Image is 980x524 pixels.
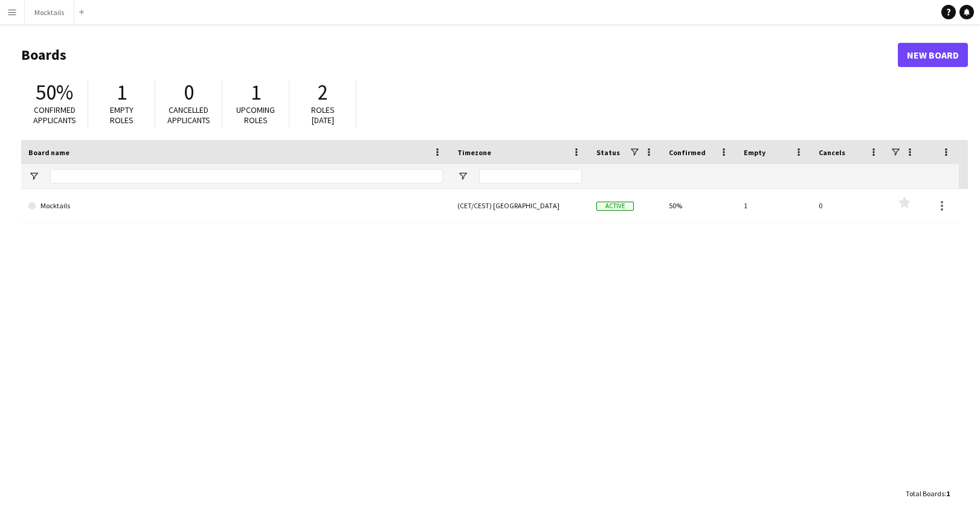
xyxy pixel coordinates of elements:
[819,148,845,157] span: Cancels
[479,169,582,184] input: Timezone Filter Input
[251,79,261,106] span: 1
[906,482,950,505] div: :
[33,104,76,126] span: Confirmed applicants
[669,148,706,157] span: Confirmed
[28,148,69,157] span: Board name
[898,43,968,67] a: New Board
[311,104,335,126] span: Roles [DATE]
[744,148,766,157] span: Empty
[596,202,634,211] span: Active
[21,46,898,64] h1: Boards
[117,79,127,106] span: 1
[167,104,210,126] span: Cancelled applicants
[946,489,950,498] span: 1
[36,79,73,106] span: 50%
[457,171,468,182] button: Open Filter Menu
[596,148,620,157] span: Status
[184,79,194,106] span: 0
[811,189,886,222] div: 0
[662,189,737,222] div: 50%
[450,189,589,222] div: (CET/CEST) [GEOGRAPHIC_DATA]
[236,104,275,126] span: Upcoming roles
[457,148,491,157] span: Timezone
[110,104,134,126] span: Empty roles
[906,489,944,498] span: Total Boards
[318,79,328,106] span: 2
[50,169,443,184] input: Board name Filter Input
[25,1,74,24] button: Mocktails
[28,171,39,182] button: Open Filter Menu
[28,189,443,223] a: Mocktails
[737,189,811,222] div: 1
